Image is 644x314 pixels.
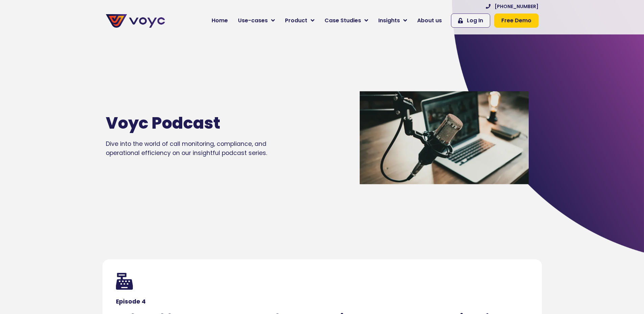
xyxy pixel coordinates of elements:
[238,17,268,25] span: Use-cases
[360,53,529,222] img: Podcast home page image with mic and laptop
[486,3,539,10] a: [PHONE_NUMBER]
[285,17,307,25] span: Product
[233,14,280,27] a: Use-cases
[280,14,319,27] a: Product
[212,17,228,25] span: Home
[412,14,447,27] a: About us
[319,14,373,27] a: Case Studies
[417,17,442,25] span: About us
[495,3,539,10] span: [PHONE_NUMBER]
[451,14,490,28] a: Log In
[378,17,400,25] span: Insights
[467,17,483,25] span: Log In
[501,17,531,25] span: Free Demo
[373,14,412,27] a: Insights
[325,17,361,25] span: Case Studies
[116,299,528,305] p: Episode 4
[106,113,279,133] h1: Voyc Podcast
[106,139,299,157] p: Dive into the world of call monitoring, compliance, and operational efficiency on our insightful ...
[106,14,165,28] img: voyc-full-logo
[207,14,233,27] a: Home
[494,14,539,28] a: Free Demo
